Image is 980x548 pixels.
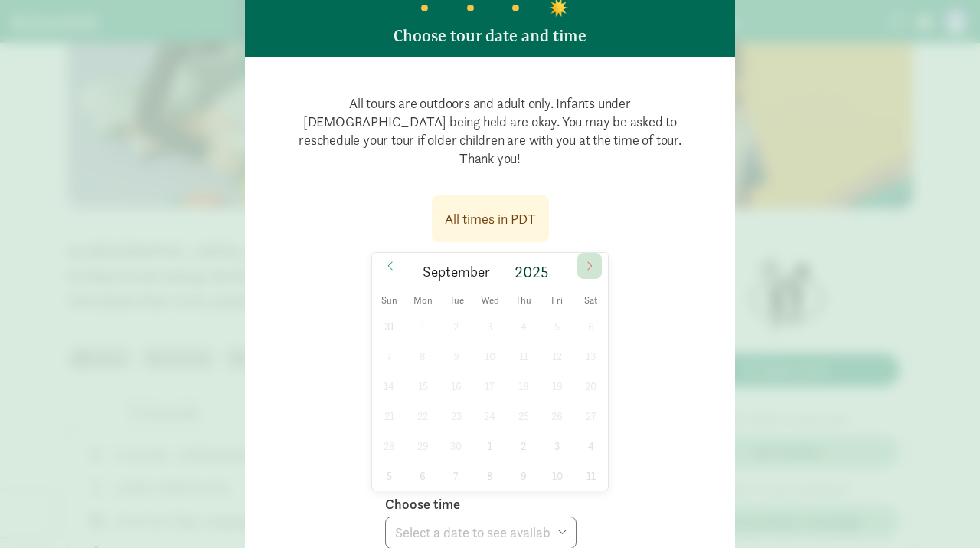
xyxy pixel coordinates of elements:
[574,296,608,306] span: Sat
[423,265,490,280] span: September
[507,296,541,306] span: Thu
[372,296,406,306] span: Sun
[445,208,536,229] div: All times in PDT
[406,296,439,306] span: Mon
[394,27,586,45] h5: Choose tour date and time
[385,495,460,514] label: Choose time
[541,296,574,306] span: Fri
[473,296,507,306] span: Wed
[439,296,473,306] span: Tue
[269,82,710,180] p: All tours are outdoors and adult only. Infants under [DEMOGRAPHIC_DATA] being held are okay. You ...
